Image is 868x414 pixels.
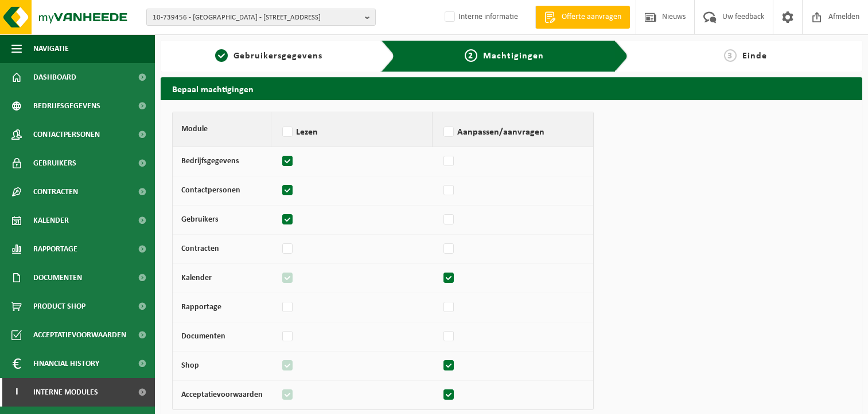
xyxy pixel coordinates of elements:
[146,9,376,26] button: 10-739456 - [GEOGRAPHIC_DATA] - [STREET_ADDRESS]
[33,321,126,349] span: Acceptatievoorwaarden
[181,274,212,282] strong: Kalender
[33,349,99,378] span: Financial History
[215,49,228,62] span: 1
[724,49,737,62] span: 3
[33,149,76,178] span: Gebruikers
[181,186,240,195] strong: Contactpersonen
[161,77,862,100] h2: Bepaal machtigingen
[559,11,624,23] span: Offerte aanvragen
[483,52,544,61] span: Machtigingen
[33,178,78,206] span: Contracten
[33,63,76,92] span: Dashboard
[181,215,219,224] strong: Gebruikers
[441,124,585,141] label: Aanpassen/aanvragen
[181,361,199,370] strong: Shop
[742,52,767,61] span: Einde
[33,120,100,149] span: Contactpersonen
[181,391,263,399] strong: Acceptatievoorwaarden
[153,9,360,26] span: 10-739456 - [GEOGRAPHIC_DATA] - [STREET_ADDRESS]
[33,235,77,263] span: Rapportage
[181,245,219,253] strong: Contracten
[233,52,322,61] span: Gebruikersgegevens
[173,112,271,147] th: Module
[11,378,22,407] span: I
[33,34,69,63] span: Navigatie
[442,9,518,26] label: Interne informatie
[166,49,372,63] a: 1Gebruikersgegevens
[33,378,98,407] span: Interne modules
[33,92,100,120] span: Bedrijfsgegevens
[465,49,477,62] span: 2
[280,124,423,141] label: Lezen
[181,303,221,312] strong: Rapportage
[33,263,82,292] span: Documenten
[33,206,69,235] span: Kalender
[181,332,225,341] strong: Documenten
[33,292,85,321] span: Product Shop
[535,6,630,29] a: Offerte aanvragen
[181,157,239,165] strong: Bedrijfsgegevens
